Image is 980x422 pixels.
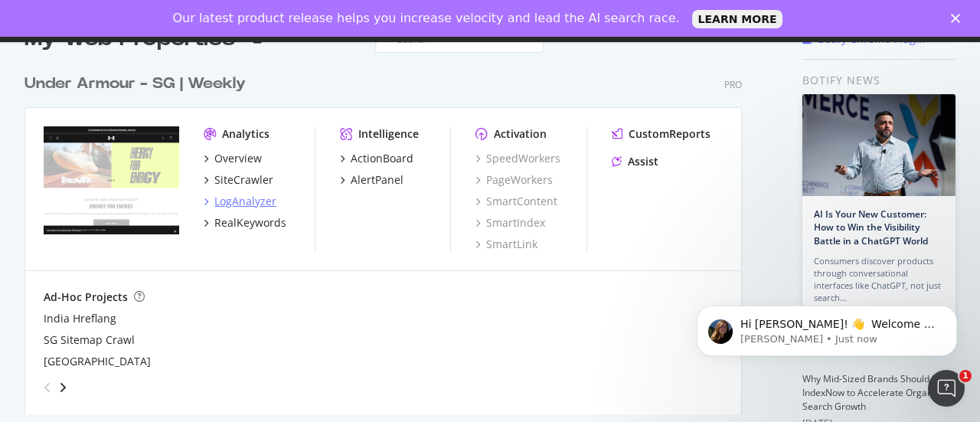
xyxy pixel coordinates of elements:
[475,215,545,231] a: SmartIndex
[214,172,273,188] div: SiteCrawler
[222,126,269,142] div: Analytics
[24,73,246,95] div: Under Armour - SG | Weekly
[802,372,949,413] a: Why Mid-Sized Brands Should Use IndexNow to Accelerate Organic Search Growth
[475,172,553,188] a: PageWorkers
[814,255,944,304] div: Consumers discover products through conversational interfaces like ChatGPT, not just search…
[214,151,262,166] div: Overview
[802,72,955,89] div: Botify news
[24,54,754,414] div: grid
[629,126,710,142] div: CustomReports
[340,172,403,188] a: AlertPanel
[24,73,252,95] a: Under Armour - SG | Weekly
[214,215,286,231] div: RealKeywords
[628,154,658,169] div: Assist
[674,273,980,381] iframe: Intercom notifications message
[475,194,557,209] a: SmartContent
[38,375,57,400] div: angle-left
[57,380,68,395] div: angle-right
[959,370,972,382] span: 1
[494,126,547,142] div: Activation
[44,332,135,348] a: SG Sitemap Crawl
[44,311,116,326] a: India Hreflang
[173,11,680,26] div: Our latest product release helps you increase velocity and lead the AI search race.
[928,370,965,407] iframe: Intercom live chat
[44,354,151,369] a: [GEOGRAPHIC_DATA]
[612,126,710,142] a: CustomReports
[351,151,413,166] div: ActionBoard
[724,78,742,91] div: Pro
[692,10,783,28] a: LEARN MORE
[814,208,928,247] a: AI Is Your New Customer: How to Win the Visibility Battle in a ChatGPT World
[340,151,413,166] a: ActionBoard
[204,215,286,231] a: RealKeywords
[358,126,419,142] div: Intelligence
[204,172,273,188] a: SiteCrawler
[44,290,128,305] div: Ad-Hoc Projects
[475,151,560,166] a: SpeedWorkers
[612,154,658,169] a: Assist
[214,194,276,209] div: LogAnalyzer
[204,194,276,209] a: LogAnalyzer
[268,34,345,44] div: Most recent crawl
[351,172,403,188] div: AlertPanel
[204,151,262,166] a: Overview
[475,237,537,252] a: SmartLink
[951,14,966,23] div: Close
[44,126,179,235] img: underarmour.com.sg
[802,94,955,196] img: AI Is Your New Customer: How to Win the Visibility Battle in a ChatGPT World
